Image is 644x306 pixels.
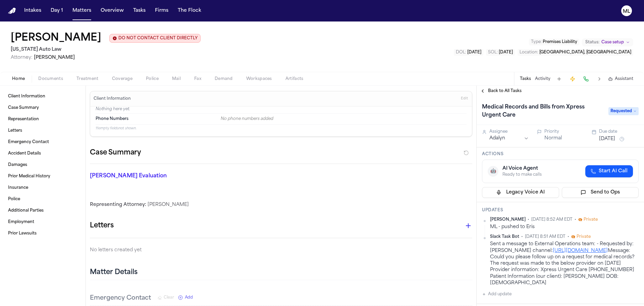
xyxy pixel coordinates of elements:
[90,220,114,231] h1: Letters
[5,102,80,113] a: Case Summary
[568,234,569,239] span: •
[5,125,80,136] a: Letters
[90,147,141,158] h2: Case Summary
[585,40,599,45] span: Status:
[454,49,483,56] button: Edit DOL: 2024-12-29
[479,102,604,121] h1: Medical Records and Bills from Xpress Urgent Care
[96,116,128,122] span: Phone Numbers
[112,76,132,82] span: Coverage
[152,5,171,17] a: Firms
[90,268,138,277] h2: Matter Details
[109,34,201,43] button: Edit client contact restriction
[529,39,579,45] button: Edit Type: Premises Liability
[5,137,80,147] a: Emergency Contact
[12,76,25,82] span: Home
[608,76,633,82] button: Assistant
[5,91,80,102] a: Client Information
[521,234,523,239] span: •
[215,76,233,82] span: Demand
[490,168,496,175] span: 🤖
[158,295,174,300] button: Clear Emergency Contact
[34,55,75,60] span: [PERSON_NAME]
[599,136,615,142] button: [DATE]
[8,8,16,14] img: Finch Logo
[490,234,519,239] span: Slack Task Bot
[490,217,526,222] span: [PERSON_NAME]
[194,76,201,82] span: Fax
[502,165,542,172] div: AI Voice Agent
[285,76,304,82] span: Artifacts
[615,76,633,82] span: Assistant
[185,295,193,300] span: Add
[525,234,566,239] span: [DATE] 8:51 AM EDT
[562,187,639,198] button: Send to Ops
[96,106,467,113] p: Nothing here yet.
[490,224,639,230] div: ML - pushed to Eris
[520,50,538,54] span: Location :
[164,295,174,300] span: Clear
[582,38,633,46] button: Change status from Case setup
[146,76,159,82] span: Police
[90,202,472,208] div: [PERSON_NAME]
[488,50,498,54] span: SOL :
[461,96,468,101] span: Edit
[92,96,132,101] h3: Client Information
[482,290,512,298] button: Add update
[531,217,573,222] span: [DATE] 8:52 AM EDT
[8,8,16,14] a: Home
[568,74,577,84] button: Create Immediate Task
[98,5,126,17] button: Overview
[577,234,591,239] span: Private
[490,241,639,286] div: Sent a message to External Operations team: - Requested by: [PERSON_NAME] channel: Message: Could...
[5,182,80,193] a: Insurance
[130,5,148,17] a: Tasks
[90,294,151,303] h3: Emergency Contact
[178,295,193,300] button: Add New
[601,40,624,45] span: Case setup
[172,76,181,82] span: Mail
[488,88,522,94] span: Back to All Tasks
[5,205,80,216] a: Additional Parties
[584,217,598,222] span: Private
[489,129,529,134] div: Assignee
[11,32,101,44] h1: [PERSON_NAME]
[608,107,639,115] span: Requested
[5,160,80,170] a: Damages
[48,5,66,17] button: Day 1
[585,165,633,177] button: Start AI Call
[5,148,80,159] a: Accident Details
[543,40,577,44] span: Premises Liability
[520,76,531,82] button: Tasks
[467,50,481,54] span: [DATE]
[96,126,467,131] p: 11 empty fields not shown.
[456,50,466,54] span: DOL :
[581,74,591,84] button: Make a Call
[21,5,44,17] a: Intakes
[528,217,529,222] span: •
[531,40,542,44] span: Type :
[599,168,628,175] span: Start AI Call
[518,49,633,56] button: Edit Location: Flat Rock, MI
[544,129,584,134] div: Priority
[482,187,559,198] button: Legacy Voice AI
[11,32,101,44] button: Edit matter name
[477,88,525,94] button: Back to All Tasks
[575,217,576,222] span: •
[5,171,80,182] a: Prior Medical History
[5,194,80,205] a: Police
[554,74,564,84] button: Add Task
[246,76,272,82] span: Workspaces
[175,5,204,17] button: The Flock
[70,5,94,17] button: Matters
[553,248,608,253] a: [URL][DOMAIN_NAME]
[599,129,639,134] div: Due date
[76,76,99,82] span: Treatment
[499,50,513,54] span: [DATE]
[5,228,80,239] a: Prior Lawsuits
[90,172,212,180] p: [PERSON_NAME] Evaluation
[5,114,80,125] a: Representation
